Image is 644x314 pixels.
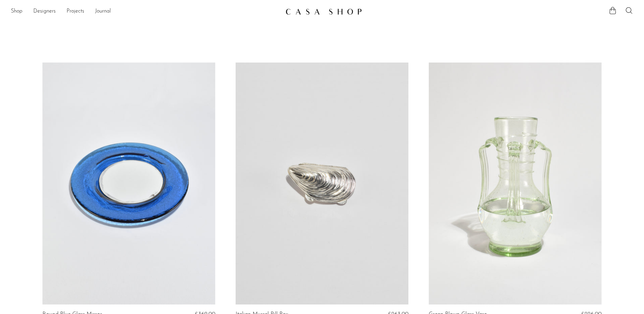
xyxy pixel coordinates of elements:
ul: NEW HEADER MENU [11,6,280,17]
a: Designers [33,7,56,16]
a: Shop [11,7,22,16]
a: Journal [95,7,111,16]
nav: Desktop navigation [11,6,280,17]
a: Projects [67,7,84,16]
